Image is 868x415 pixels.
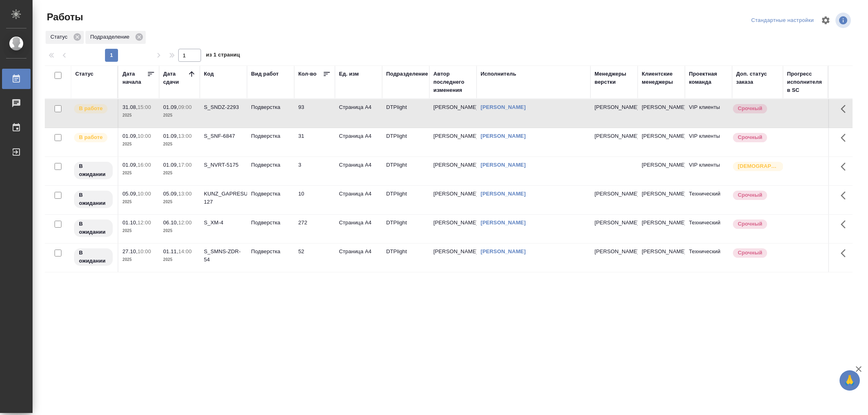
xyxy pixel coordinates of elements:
p: 09:00 [178,104,192,110]
td: Технический [685,215,732,243]
div: S_SNDZ-2293 [204,103,243,111]
p: 01.09, [122,133,138,139]
div: Исполнитель выполняет работу [73,103,114,114]
p: Срочный [738,133,762,141]
td: VIP клиенты [685,157,732,185]
div: Ед. изм [339,70,359,78]
span: Посмотреть информацию [835,13,853,28]
p: 15:00 [138,104,151,110]
p: 01.09, [163,162,178,168]
p: 01.11, [163,248,178,254]
div: Статус [75,70,94,78]
p: 14:00 [178,248,192,254]
p: 2025 [163,227,196,235]
div: Исполнитель назначен, приступать к работе пока рано [73,248,114,267]
td: DTPlight [382,99,429,128]
p: 01.10, [122,219,138,226]
td: VIP клиенты [685,99,732,128]
p: Срочный [738,220,762,228]
p: Подверстка [251,132,290,140]
p: 10:00 [138,191,151,197]
div: Исполнитель назначен, приступать к работе пока рано [73,161,114,180]
a: [PERSON_NAME] [481,162,526,168]
a: [PERSON_NAME] [481,191,526,197]
div: Исполнитель назначен, приступать к работе пока рано [73,190,114,209]
p: В ожидании [79,249,108,265]
td: [PERSON_NAME] [429,157,477,185]
div: Прогресс исполнителя в SC [787,70,824,94]
td: DTPlight [382,243,429,272]
p: 2025 [163,169,196,177]
div: Дата начала [122,70,147,86]
p: Подразделение [90,33,132,41]
td: [PERSON_NAME] [429,99,477,128]
td: [PERSON_NAME] [638,128,685,156]
div: Автор последнего изменения [433,70,472,94]
td: 52 [294,243,335,272]
p: В ожидании [79,191,108,207]
div: Исполнитель выполняет работу [73,132,114,143]
p: [PERSON_NAME] [595,248,634,256]
div: S_NVRT-5175 [204,161,243,169]
p: 2025 [122,227,155,235]
span: из 1 страниц [206,50,240,62]
div: Исполнитель назначен, приступать к работе пока рано [73,219,114,238]
button: 🙏 [840,370,860,391]
p: В работе [79,133,103,141]
button: Здесь прячутся важные кнопки [836,157,855,176]
p: 2025 [163,198,196,206]
td: [PERSON_NAME] [429,128,477,156]
div: Кол-во [298,70,317,78]
td: 93 [294,99,335,128]
p: [PERSON_NAME] [595,219,634,227]
p: 2025 [122,198,155,206]
p: 27.10, [122,248,138,254]
td: [PERSON_NAME] [429,186,477,214]
td: [PERSON_NAME] [638,215,685,243]
p: В работе [79,104,103,113]
p: 01.09, [163,133,178,139]
p: Срочный [738,191,762,199]
div: KUNZ_GAPRESURS-127 [204,190,243,206]
div: Доп. статус заказа [736,70,779,86]
span: Работы [45,11,83,24]
p: В ожидании [79,162,108,178]
p: Статус [50,33,70,41]
td: DTPlight [382,186,429,214]
a: [PERSON_NAME] [481,133,526,139]
button: Здесь прячутся важные кнопки [836,215,855,234]
p: Срочный [738,104,762,113]
p: 2025 [163,256,196,264]
p: 12:00 [138,219,151,226]
p: 2025 [122,140,155,148]
p: 2025 [163,140,196,148]
div: Исполнитель [481,70,516,78]
td: Страница А4 [335,215,382,243]
p: 05.09, [122,191,138,197]
p: 12:00 [178,219,192,226]
td: [PERSON_NAME] [429,215,477,243]
td: Страница А4 [335,99,382,128]
p: [PERSON_NAME] [595,103,634,111]
td: Технический [685,243,732,272]
td: DTPlight [382,215,429,243]
div: Клиентские менеджеры [642,70,681,86]
span: Настроить таблицу [816,11,835,30]
p: 05.09, [163,191,178,197]
p: Подверстка [251,190,290,198]
p: [DEMOGRAPHIC_DATA] [738,162,778,170]
div: Подразделение [85,31,146,44]
div: Код [204,70,214,78]
p: В ожидании [79,220,108,236]
td: DTPlight [382,128,429,156]
p: 2025 [122,169,155,177]
p: 10:00 [138,133,151,139]
td: Страница А4 [335,243,382,272]
p: 2025 [163,111,196,120]
div: Статус [46,31,84,44]
a: [PERSON_NAME] [481,219,526,226]
button: Здесь прячутся важные кнопки [836,186,855,205]
div: Подразделение [386,70,428,78]
p: [PERSON_NAME] [595,132,634,140]
p: 13:00 [178,191,192,197]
